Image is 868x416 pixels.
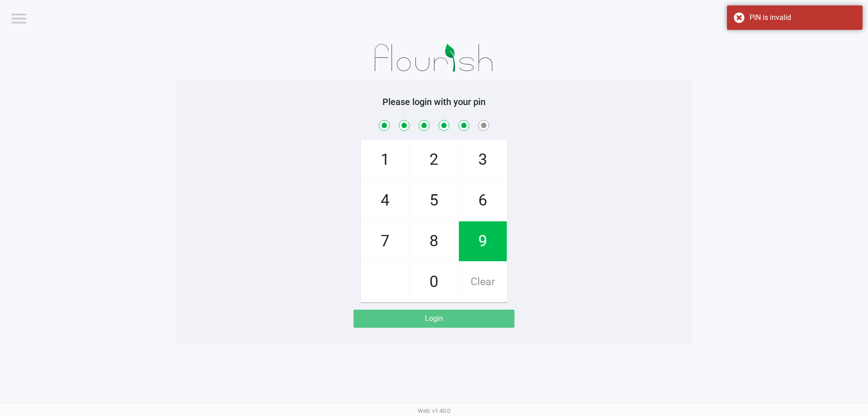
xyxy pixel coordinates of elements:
span: Web: v1.40.0 [418,407,450,414]
span: 2 [410,140,458,180]
span: 1 [361,140,409,180]
span: 3 [459,140,507,180]
h5: Please login with your pin [183,96,685,107]
span: 8 [410,221,458,261]
span: 0 [410,262,458,302]
span: Clear [459,262,507,302]
span: 5 [410,181,458,220]
span: 6 [459,181,507,220]
span: 4 [361,181,409,220]
span: 9 [459,221,507,261]
span: 7 [361,221,409,261]
div: PIN is invalid [750,12,856,23]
